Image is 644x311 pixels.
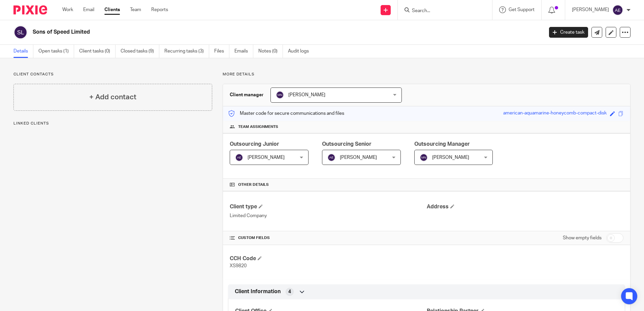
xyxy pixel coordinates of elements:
span: Get Support [509,7,535,12]
span: [PERSON_NAME] [288,93,325,97]
p: Limited Company [230,212,426,219]
a: Files [214,45,229,58]
span: [PERSON_NAME] [248,155,285,160]
p: Client contacts [13,72,212,77]
h4: CCH Code [230,255,426,262]
p: [PERSON_NAME] [572,6,609,13]
img: Pixie [13,5,47,14]
a: Details [13,45,33,58]
a: Create task [549,27,588,38]
span: Outsourcing Senior [322,141,372,147]
a: Team [130,6,141,13]
a: Open tasks (1) [38,45,74,58]
a: Clients [104,6,120,13]
h2: Sons of Speed Limited [33,29,438,36]
span: 4 [288,288,291,295]
h3: Client manager [230,92,264,98]
input: Search [411,8,472,14]
a: Client tasks (0) [79,45,116,58]
span: Team assignments [238,124,278,130]
label: Show empty fields [563,235,602,241]
span: Outsourcing Junior [230,141,279,147]
span: Other details [238,182,269,187]
img: svg%3E [327,153,335,162]
a: Reports [151,6,168,13]
div: american-aquamarine-honeycomb-compact-disk [503,110,607,117]
img: svg%3E [13,25,28,39]
span: XS9820 [230,264,247,268]
h4: + Add contact [89,92,136,102]
p: More details [223,72,631,77]
img: svg%3E [235,153,243,162]
p: Master code for secure communications and files [228,110,344,117]
a: Notes (0) [258,45,283,58]
a: Closed tasks (9) [121,45,159,58]
span: Client Information [235,288,281,295]
h4: Address [427,203,623,210]
img: svg%3E [612,5,623,15]
h4: CUSTOM FIELDS [230,235,426,241]
img: svg%3E [420,153,428,162]
h4: Client type [230,203,426,210]
span: [PERSON_NAME] [432,155,469,160]
p: Linked clients [13,121,212,126]
span: Outsourcing Manager [414,141,470,147]
a: Email [83,6,94,13]
span: [PERSON_NAME] [340,155,377,160]
a: Recurring tasks (3) [164,45,209,58]
a: Emails [234,45,253,58]
a: Work [62,6,73,13]
img: svg%3E [276,91,284,99]
a: Audit logs [288,45,314,58]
